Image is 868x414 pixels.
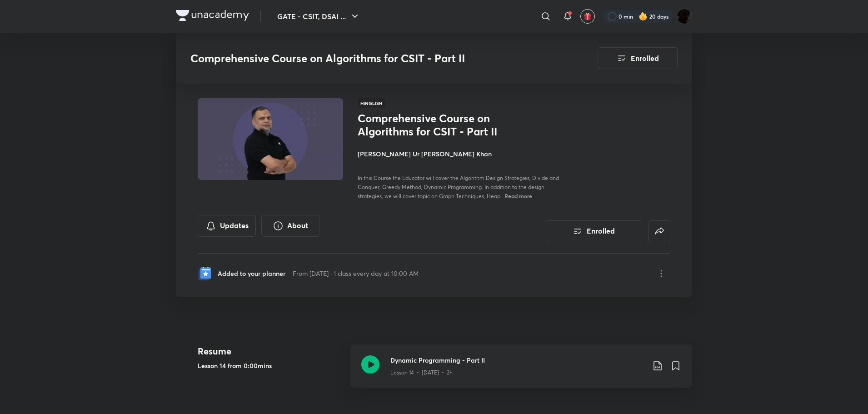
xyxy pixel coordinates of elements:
h3: Dynamic Programming - Part II [390,355,645,365]
h3: Comprehensive Course on Algorithms for CSIT - Part II [190,52,546,65]
span: Read more [504,192,532,200]
img: PN Pandey [677,9,692,24]
span: In this Course the Educator will cover the Algorithm Design Strategies, Divide and Conquer, Greed... [358,175,559,200]
h5: Lesson 14 from 0:00mins [198,361,343,370]
a: Company Logo [176,10,249,23]
button: Updates [198,215,256,237]
p: Added to your planner [218,269,285,278]
button: About [261,215,319,237]
span: Hinglish [358,98,385,108]
button: Enrolled [546,220,641,242]
img: avatar [584,12,592,20]
p: Lesson 14 • [DATE] • 2h [390,369,453,377]
p: From [DATE] · 1 class every day at 10:00 AM [293,269,419,278]
button: avatar [580,9,595,24]
h4: Resume [198,344,343,358]
button: false [649,220,670,242]
img: streak [639,12,648,21]
button: GATE - CSIT, DSAI ... [272,7,366,25]
a: Dynamic Programming - Part IILesson 14 • [DATE] • 2h [350,344,692,399]
h1: Comprehensive Course on Algorithms for CSIT - Part II [358,112,506,138]
img: Thumbnail [196,97,344,181]
button: Enrolled [598,47,678,69]
h4: [PERSON_NAME] Ur [PERSON_NAME] Khan [358,149,561,159]
img: Company Logo [176,10,249,21]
